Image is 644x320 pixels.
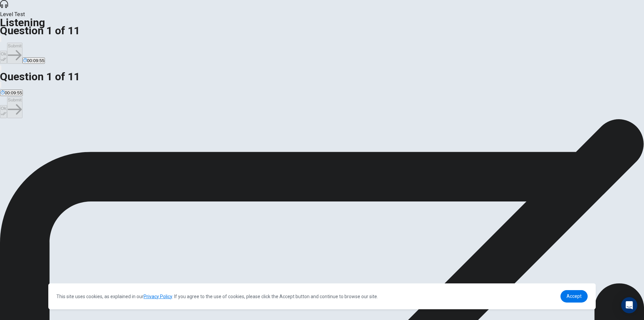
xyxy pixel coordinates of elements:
button: 00:09:55 [22,57,45,64]
a: dismiss cookie message [560,290,588,303]
span: 00:09:55 [27,58,45,63]
div: cookieconsent [48,283,596,309]
span: 00:09:55 [5,90,22,95]
div: Open Intercom Messenger [621,297,637,313]
button: Submit [7,43,22,64]
a: Privacy Policy [144,294,172,299]
button: Submit [7,97,22,118]
span: This site uses cookies, as explained in our . If you agree to the use of cookies, please click th... [56,294,378,299]
span: Accept [567,293,582,299]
